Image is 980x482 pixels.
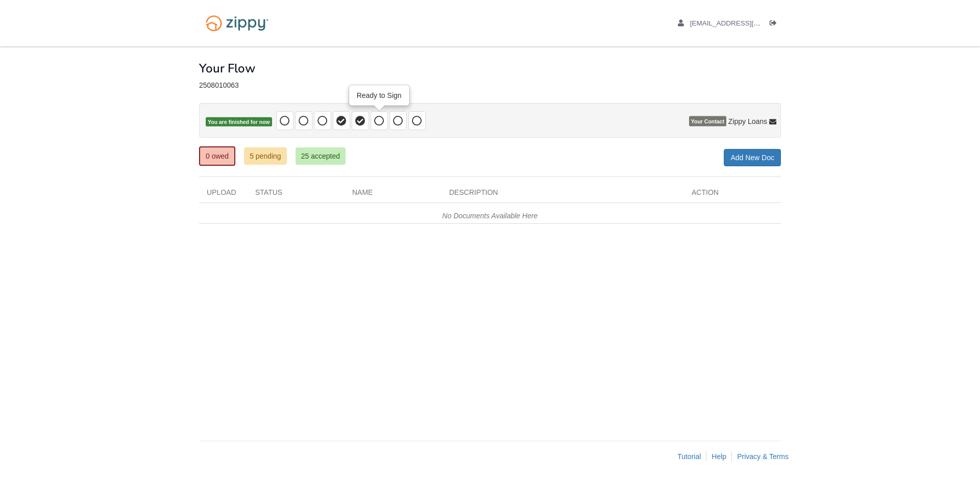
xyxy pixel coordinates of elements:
[690,19,807,27] span: benjaminwuelling@gmail.com
[345,187,442,202] div: Name
[712,452,726,461] a: Help
[770,19,781,30] a: Log out
[244,147,287,165] a: 5 pending
[199,146,235,166] a: 0 owed
[443,212,538,220] em: No Documents Available Here
[728,116,767,126] span: Zippy Loans
[677,452,701,461] a: Tutorial
[689,116,726,126] span: Your Contact
[724,149,781,166] a: Add New Doc
[248,187,345,202] div: Status
[199,62,255,75] h1: Your Flow
[737,452,789,461] a: Privacy & Terms
[678,19,807,30] a: edit profile
[206,117,272,127] span: You are finished for now
[296,147,346,165] a: 25 accepted
[199,10,275,36] img: Logo
[442,187,684,202] div: Description
[350,86,409,105] div: Ready to Sign
[199,187,248,202] div: Upload
[684,187,781,202] div: Action
[199,81,781,90] div: 2508010063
